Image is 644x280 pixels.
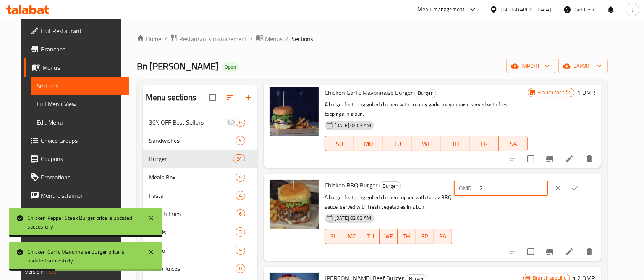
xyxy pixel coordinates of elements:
div: items [236,246,245,255]
span: Open [222,64,239,70]
div: Sandwiches5 [143,131,257,150]
button: delete [580,243,599,261]
div: Salads3 [143,223,257,241]
a: Full Menu View [31,95,129,113]
button: delete [580,150,599,168]
img: Chicken BBQ Burger [270,180,319,229]
span: Menu disclaimer [41,191,123,200]
a: Edit menu item [565,247,574,256]
button: TU [361,229,380,244]
div: items [236,209,245,218]
span: 4 [236,192,245,199]
span: 9 [236,247,245,254]
div: items [236,227,245,237]
button: SA [434,229,452,244]
span: Edit Restaurant [41,26,123,35]
span: SA [502,138,525,149]
span: Burger [149,154,233,163]
div: Open [222,62,239,72]
span: Sandwiches [149,136,236,145]
div: Fresh Juices8 [143,259,257,278]
button: FR [416,229,434,244]
span: 6 [236,210,245,218]
button: SU [325,229,343,244]
button: WE [412,136,441,151]
button: TH [441,136,470,151]
span: Meals Box [149,173,236,182]
button: SA [499,136,528,151]
div: items [233,154,245,163]
button: Branch-specific-item [540,243,559,261]
h6: 1 OMR [578,87,595,98]
span: Promotions [41,173,123,182]
span: 8 [236,265,245,272]
span: TU [364,231,377,242]
a: Sections [31,77,129,95]
div: items [236,264,245,273]
span: 24 [233,155,245,163]
p: A burger featuring grilled chicken with creamy garlic mayonnaise served with fresh toppings in a ... [325,100,528,119]
a: Branches [24,40,129,58]
span: WE [415,138,438,149]
a: Choice Groups [24,131,129,150]
button: export [558,59,608,73]
span: Choice Groups [41,136,123,145]
a: Promotions [24,168,129,186]
div: items [236,191,245,200]
input: Please enter price [475,181,548,196]
svg: Inactive section [227,118,236,127]
button: import [506,59,555,73]
span: Fresh Juices [149,264,236,273]
a: Menus [256,34,283,44]
span: 3 [236,229,245,236]
span: MO [357,138,380,149]
span: MO [346,231,359,242]
span: FR [473,138,496,149]
span: Version: [25,267,44,277]
span: Menus [42,63,123,72]
h2: Menu sections [146,92,196,103]
div: French Fries6 [143,205,257,223]
div: Pasta4 [143,186,257,205]
span: Coupons [41,154,123,163]
a: Edit menu item [565,154,574,163]
button: TH [398,229,416,244]
span: Edit Menu [37,118,123,127]
div: Burger [414,89,436,98]
span: Full Menu View [37,99,123,109]
div: [GEOGRAPHIC_DATA] [501,5,551,14]
div: Mojito [149,246,236,255]
a: Coupons [24,150,129,168]
div: French Fries [149,209,236,218]
li: / [164,34,167,43]
div: Burger24 [143,150,257,168]
span: TH [444,138,467,149]
div: 30% OFF Best Sellers6 [143,113,257,131]
button: MO [343,229,362,244]
img: Chicken Garlic Mayonnaise Burger [270,87,319,136]
span: [DATE] 02:03 AM [332,214,374,222]
a: Menus [24,58,129,77]
span: Pasta [149,191,236,200]
button: SU [325,136,354,151]
span: J [632,5,633,14]
a: Menu disclaimer [24,186,129,205]
a: Grocery Checklist [24,241,129,259]
p: A burger featuring grilled chicken topped with tangy BBQ sauce, served with fresh vegetables in a... [325,193,452,212]
p: OMR [459,184,472,193]
span: Branch specific [534,89,574,96]
span: 5 [236,137,245,144]
li: / [250,34,253,43]
span: TU [386,138,409,149]
span: SU [328,138,351,149]
span: Salads [149,227,236,237]
span: 30% OFF Best Sellers [149,118,227,127]
a: Home [137,34,161,43]
button: Add section [239,88,257,107]
span: Restaurants management [179,34,247,43]
span: Select to update [523,151,539,167]
span: Sort sections [221,88,239,107]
